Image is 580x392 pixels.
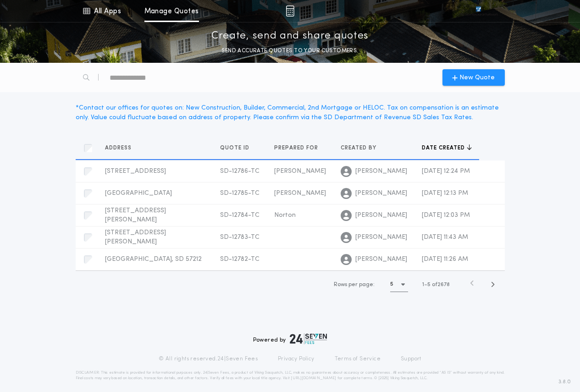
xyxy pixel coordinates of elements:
button: 5 [390,277,408,292]
span: SD-12782-TC [220,256,260,263]
span: [PERSON_NAME] [355,233,407,242]
span: [DATE] 12:03 PM [422,212,470,219]
a: [URL][DOMAIN_NAME] [291,376,336,380]
span: Created by [341,144,378,152]
button: Date created [422,144,472,153]
p: DISCLAIMER: This estimate is provided for informational purposes only. 24|Seven Fees, a product o... [76,370,505,381]
span: of 2678 [432,281,450,289]
span: Date created [422,144,467,152]
span: SD-12785-TC [220,190,260,197]
a: Privacy Policy [278,355,315,363]
p: SEND ACCURATE QUOTES TO YOUR CUSTOMERS. [221,46,358,55]
span: [STREET_ADDRESS][PERSON_NAME] [105,229,166,245]
h1: 5 [390,280,393,289]
span: [PERSON_NAME] [355,189,407,198]
p: Create, send and share quotes [211,29,369,44]
span: [PERSON_NAME] [355,255,407,264]
a: Terms of Service [335,355,381,363]
span: [PERSON_NAME] [274,168,326,175]
span: Rows per page: [334,282,375,287]
span: [STREET_ADDRESS][PERSON_NAME] [105,207,166,223]
span: SD-12783-TC [220,234,260,241]
button: New Quote [442,69,505,86]
span: SD-12784-TC [220,212,260,219]
span: SD-12786-TC [220,168,260,175]
span: 3.8.0 [558,378,571,386]
button: Address [105,144,138,153]
span: 1 [422,282,424,287]
button: Created by [341,144,383,153]
img: vs-icon [459,6,497,16]
span: [DATE] 11:26 AM [422,256,468,263]
p: © All rights reserved. 24|Seven Fees [159,355,258,363]
div: * Contact our offices for quotes on: New Construction, Builder, Commercial, 2nd Mortgage or HELOC... [76,103,505,122]
button: Quote ID [220,144,256,153]
img: logo [290,333,327,344]
div: Powered by [253,333,327,344]
span: [GEOGRAPHIC_DATA] [105,190,172,197]
span: [DATE] 11:43 AM [422,234,468,241]
span: [PERSON_NAME] [274,190,326,197]
span: Prepared for [274,144,320,152]
a: Support [401,355,421,363]
span: 5 [427,282,431,287]
span: [PERSON_NAME] [355,167,407,176]
span: [STREET_ADDRESS] [105,168,166,175]
span: [DATE] 12:13 PM [422,190,468,197]
span: Quote ID [220,144,251,152]
img: img [286,6,294,17]
span: [PERSON_NAME] [355,211,407,220]
span: [DATE] 12:24 PM [422,168,470,175]
span: [GEOGRAPHIC_DATA], SD 57212 [105,256,202,263]
span: Norton [274,212,296,219]
span: Address [105,144,133,152]
span: New Quote [459,73,495,83]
